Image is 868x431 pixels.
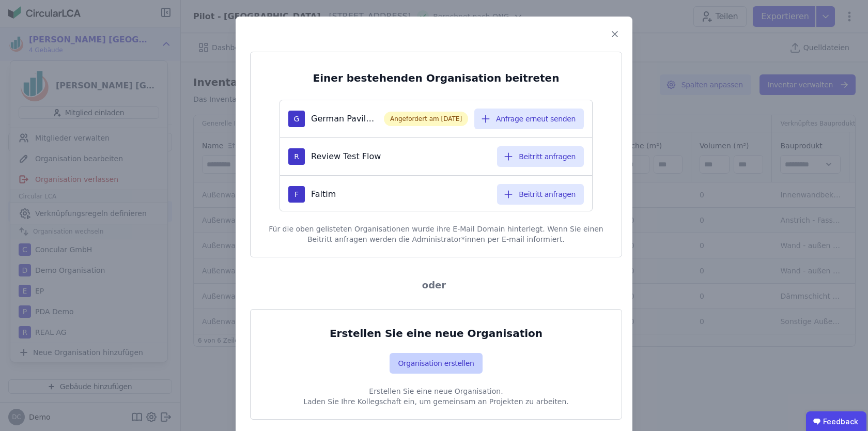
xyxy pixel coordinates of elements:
[288,186,305,203] div: F
[263,211,609,244] div: Für die oben gelisteten Organisationen wurde ihre E-Mail Domain hinterlegt. Wenn Sie einen Beitri...
[497,146,584,167] button: Beitritt anfragen
[288,148,305,165] div: R
[263,374,609,407] p: Erstellen Sie eine neue Organisation. Laden Sie Ihre Kollegschaft ein, um gemeinsam an Projekten ...
[311,150,489,163] div: Review Test Flow
[311,113,376,125] div: German Pavillon
[263,71,609,85] div: Einer bestehenden Organisation beitreten
[263,326,609,341] div: Erstellen Sie eine neue Organisation
[497,184,584,205] button: Beitritt anfragen
[384,112,468,126] div: Angefordert am [DATE]
[474,109,584,129] button: Anfrage erneut senden
[242,278,626,293] div: oder
[311,188,489,201] div: Faltim
[390,353,482,374] button: Organisation erstellen
[288,111,305,127] div: G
